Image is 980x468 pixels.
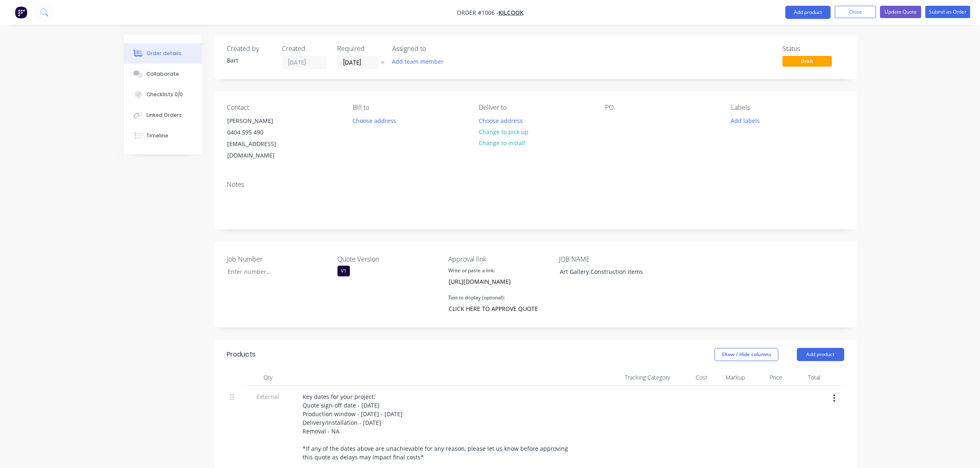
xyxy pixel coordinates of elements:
button: Choose address [348,115,401,126]
div: Bart [227,56,272,65]
button: Change to install [474,137,529,148]
div: Bill to [353,104,466,111]
button: Choose address [474,115,527,126]
button: Update Quote [880,6,921,18]
label: Text to display (optional): [448,294,505,301]
span: Order #1006 - [457,9,498,16]
div: Collaborate [147,70,179,78]
label: Write or paste a link: [448,267,495,274]
div: [PERSON_NAME] [227,115,296,127]
div: Products [227,350,256,359]
input: https://www.example.com [444,276,542,288]
a: Kilcook [498,9,524,16]
label: Approval link [448,254,551,264]
div: Status [782,45,844,53]
button: Add team member [392,56,448,67]
div: V1 [338,266,350,276]
div: Deliver to [479,104,591,111]
span: External [247,392,289,401]
div: Markup [711,369,748,386]
label: Quote Version [338,254,440,264]
div: [PERSON_NAME]0404 595 490[EMAIL_ADDRESS][DOMAIN_NAME] [220,115,303,162]
div: Checklists 0/0 [147,91,183,98]
img: Factory [15,6,27,19]
input: Enter number... [221,266,329,278]
button: Submit as Order [925,6,970,18]
button: Timeline [124,125,202,146]
button: Change to pick up [474,126,533,137]
div: Cost [673,369,711,386]
div: 0404 595 490 [227,127,296,138]
div: [EMAIL_ADDRESS][DOMAIN_NAME] [227,138,296,161]
div: Linked Orders [147,111,182,119]
div: Required [337,45,382,53]
div: Tracking Category [581,369,673,386]
button: Order details [124,43,202,64]
div: Art Gallery Construction items [553,266,656,278]
div: Created [282,45,327,53]
button: Add product [785,6,831,19]
label: JOB NAME [559,254,662,264]
div: PO [605,104,718,111]
div: Notes [227,181,844,188]
button: Show / Hide columns [715,348,778,361]
div: Created by [227,45,272,53]
div: Labels [731,104,844,111]
input: Text [444,303,542,315]
button: Add product [797,348,844,361]
div: Contact [227,104,340,111]
div: Price [748,369,786,386]
label: Job Number [227,254,330,264]
span: Draft [782,56,832,66]
button: Collaborate [124,64,202,84]
button: Close [835,6,876,18]
div: Order details [147,50,182,57]
button: Linked Orders [124,105,202,125]
div: Qty [243,369,293,386]
button: Checklists 0/0 [124,84,202,105]
div: Total [786,369,823,386]
div: Timeline [147,132,168,139]
div: Assigned to [392,45,475,53]
button: Add team member [387,56,448,67]
button: Add labels [726,115,764,126]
